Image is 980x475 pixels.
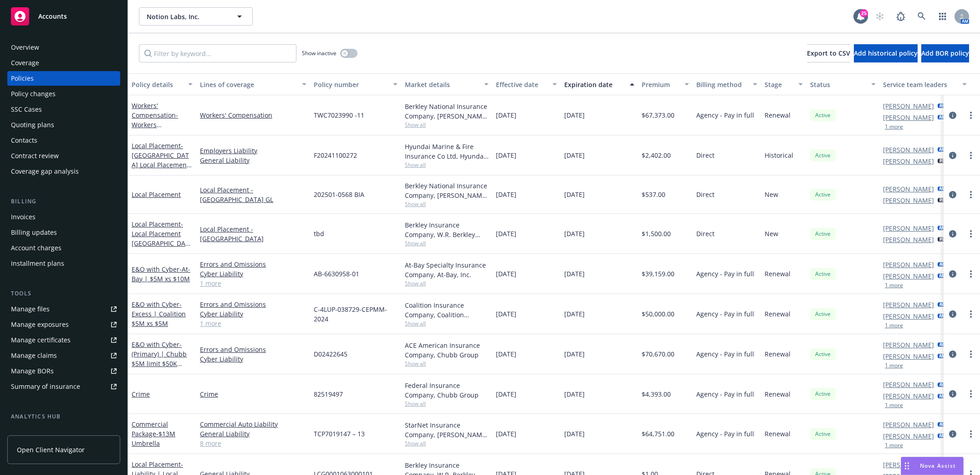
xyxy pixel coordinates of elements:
[405,200,489,208] span: Show all
[765,150,793,160] span: Historical
[883,300,934,310] a: [PERSON_NAME]
[965,349,976,360] a: more
[11,348,57,363] div: Manage claims
[885,323,903,328] button: 1 more
[7,348,120,363] a: Manage claims
[696,229,715,238] span: Direct
[883,223,934,233] a: [PERSON_NAME]
[405,239,489,247] span: Show all
[200,155,306,165] a: General Liability
[302,49,337,57] span: Show inactive
[11,71,34,86] div: Policies
[883,80,957,89] div: Service team leaders
[765,429,791,439] span: Renewal
[132,420,175,448] a: Commercial Package
[885,443,903,448] button: 1 more
[132,220,190,257] span: - Local Placement [GEOGRAPHIC_DATA] GL
[854,44,918,62] button: Add historical policy
[7,317,120,332] a: Manage exposures
[132,141,192,188] span: - [GEOGRAPHIC_DATA] Local Placement GL/[GEOGRAPHIC_DATA]
[7,56,120,70] a: Coverage
[7,225,120,240] a: Billing updates
[883,431,934,441] a: [PERSON_NAME]
[132,300,186,328] span: - Excess | Coalition $5M xs $5M
[765,80,793,89] div: Stage
[883,391,934,401] a: [PERSON_NAME]
[642,190,665,199] span: $537.00
[7,149,120,163] a: Contract review
[564,269,585,279] span: [DATE]
[883,196,934,205] a: [PERSON_NAME]
[496,150,516,160] span: [DATE]
[7,210,120,224] a: Invoices
[7,197,120,206] div: Billing
[7,412,120,421] div: Analytics hub
[564,150,585,160] span: [DATE]
[314,305,398,324] span: C-4LUP-038729-CEPMM-2024
[405,341,489,360] div: ACE American Insurance Company, Chubb Group
[814,270,832,278] span: Active
[814,230,832,238] span: Active
[965,228,976,239] a: more
[11,56,39,70] div: Coverage
[496,349,516,359] span: [DATE]
[132,141,191,188] a: Local Placement
[405,381,489,400] div: Federal Insurance Company, Chubb Group
[496,80,547,89] div: Effective date
[7,379,120,394] a: Summary of insurance
[200,419,306,429] a: Commercial Auto Liability
[405,142,489,161] div: Hyundai Marine & Fire Insurance Co Ltd, Hyundai Insurance, Berkley Technology Underwriters (Inter...
[965,189,976,200] a: more
[200,439,306,448] a: 8 more
[7,289,120,298] div: Tools
[920,462,956,470] span: Nova Assist
[965,309,976,320] a: more
[405,260,489,279] div: At-Bay Specialty Insurance Company, At-Bay, Inc.
[11,102,42,117] div: SSC Cases
[885,124,903,129] button: 1 more
[7,302,120,316] a: Manage files
[564,309,585,319] span: [DATE]
[901,457,913,475] div: Drag to move
[885,283,903,288] button: 1 more
[132,300,186,328] a: E&O with Cyber
[814,151,832,160] span: Active
[200,80,296,89] div: Lines of coverage
[314,389,343,399] span: 82519497
[765,190,778,199] span: New
[132,340,187,377] span: - (Primary) | Chubb $5M limit $50K retention
[879,73,970,95] button: Service team leaders
[921,49,969,57] span: Add BOR policy
[11,425,87,439] div: Loss summary generator
[883,235,934,244] a: [PERSON_NAME]
[405,121,489,129] span: Show all
[883,311,934,321] a: [PERSON_NAME]
[814,390,832,398] span: Active
[405,420,489,439] div: StarNet Insurance Company, [PERSON_NAME] Corporation
[200,389,306,399] a: Crime
[965,268,976,279] a: more
[696,150,715,160] span: Direct
[7,4,120,29] a: Accounts
[814,191,832,199] span: Active
[642,349,674,359] span: $70,670.00
[871,7,889,26] a: Start snowing
[314,349,347,359] span: D02422645
[814,111,832,119] span: Active
[132,340,187,377] a: E&O with Cyber
[11,302,50,316] div: Manage files
[696,309,754,319] span: Agency - Pay in full
[496,190,516,199] span: [DATE]
[405,300,489,320] div: Coalition Insurance Company, Coalition Insurance Solutions (Carrier)
[200,185,306,204] a: Local Placement - [GEOGRAPHIC_DATA] GL
[561,73,638,95] button: Expiration date
[314,269,359,279] span: AB-6630958-01
[200,299,306,309] a: Errors and Omissions
[965,150,976,161] a: more
[147,12,225,21] span: Notion Labs, Inc.
[947,349,958,360] a: circleInformation
[638,73,693,95] button: Premium
[921,44,969,62] button: Add BOR policy
[314,229,324,238] span: tbd
[885,403,903,408] button: 1 more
